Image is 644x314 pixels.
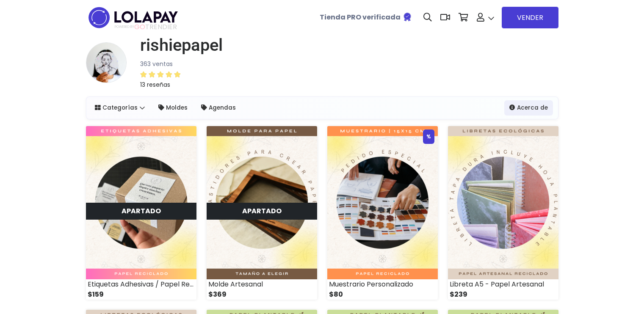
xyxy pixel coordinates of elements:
a: rishiepapel [133,35,223,55]
div: Muestrario Personalizado [327,279,438,289]
div: $369 [207,289,317,300]
h1: rishiepapel [140,35,223,55]
div: $80 [327,289,438,300]
a: VENDER [502,7,558,28]
img: small_1736567824501.png [448,126,558,279]
img: small_1742618344041.png [86,126,196,279]
img: Tienda verificada [402,12,412,22]
div: Libreta A5 - Papel Artesanal [448,279,558,289]
b: Tienda PRO verificada [320,12,401,22]
div: Sólo tu puedes verlo en tu tienda [207,203,317,220]
span: GO [134,22,145,32]
span: POWERED BY [115,25,134,29]
div: 5 / 5 [140,69,181,80]
a: APARTADO Molde Artesanal $369 [207,126,317,300]
img: small_1733474042194.png [207,126,317,279]
div: $239 [448,289,558,300]
div: Sólo tu puedes verlo en tu tienda [86,203,196,220]
a: 13 reseñas [140,69,223,90]
div: Etiquetas Adhesivas / Papel Reciclado [86,279,196,289]
div: % [423,129,434,144]
small: 363 ventas [140,60,173,68]
a: Categorías [90,100,150,116]
a: Moldes [153,100,193,116]
small: 13 reseñas [140,80,170,89]
a: % Muestrario Personalizado $80 [327,126,438,300]
a: Libreta A5 - Papel Artesanal $239 [448,126,558,300]
a: Acerca de [504,100,553,116]
a: APARTADO Etiquetas Adhesivas / Papel Reciclado $159 [86,126,196,300]
div: $159 [86,289,196,300]
a: Agendas [196,100,241,116]
div: Molde Artesanal [207,279,317,289]
img: small_1751527752302.png [327,126,438,279]
img: logo [86,4,180,31]
span: TRENDIER [115,23,177,31]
